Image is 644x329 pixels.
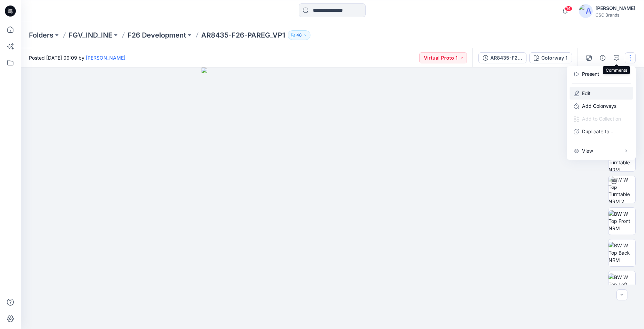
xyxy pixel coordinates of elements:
[595,12,635,18] div: CSC Brands
[29,54,125,61] span: Posted [DATE] 09:09 by
[127,30,186,40] a: F26 Development
[86,55,125,61] a: [PERSON_NAME]
[478,52,527,63] button: AR8435-F26-PAREG_VP1
[490,54,522,62] div: AR8435-F26-PAREG_VP1
[29,30,53,40] a: Folders
[609,210,635,232] img: BW W Top Front NRM
[579,4,593,18] img: avatar
[582,90,591,97] a: Edit
[582,128,613,135] p: Duplicate to...
[582,147,593,154] p: View
[609,242,635,264] img: BW W Top Back NRM
[597,52,608,63] button: Details
[69,30,112,40] a: FGV_IND_INE
[609,176,635,203] img: BW W Top Turntable NRM 2
[541,54,568,62] div: Colorway 1
[595,4,635,12] div: [PERSON_NAME]
[296,31,302,39] p: 48
[582,70,599,78] a: Present
[609,274,635,295] img: BW W Top Left NRM
[565,6,572,11] span: 14
[288,30,310,40] button: 48
[582,102,616,110] p: Add Colorways
[529,52,572,63] button: Colorway 1
[201,30,285,40] p: AR8435-F26-PAREG_VP1
[202,68,463,329] img: eyJhbGciOiJIUzI1NiIsImtpZCI6IjAiLCJzbHQiOiJzZXMiLCJ0eXAiOiJKV1QifQ.eyJkYXRhIjp7InR5cGUiOiJzdG9yYW...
